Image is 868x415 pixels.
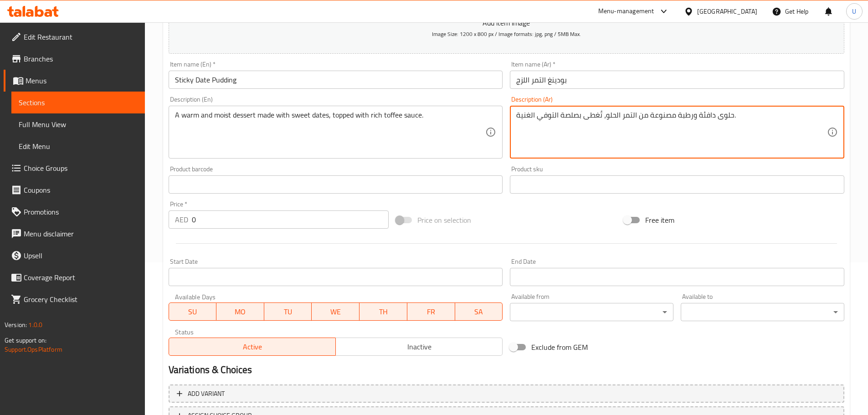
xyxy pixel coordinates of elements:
[24,31,138,42] span: Edit Restaurant
[4,266,145,288] a: Coverage Report
[169,363,844,377] h2: Variations & Choices
[4,70,145,92] a: Menus
[11,113,145,135] a: Full Menu View
[645,215,674,225] span: Free item
[4,26,145,48] a: Edit Restaurant
[169,338,336,356] button: Active
[169,71,503,89] input: Enter name En
[531,342,588,353] span: Exclude from GEM
[5,334,46,346] span: Get support on:
[175,111,486,154] textarea: A warm and moist dessert made with sweet dates, topped with rich toffee sauce.
[220,305,261,318] span: MO
[26,75,138,86] span: Menus
[4,48,145,70] a: Branches
[169,302,217,321] button: SU
[411,305,452,318] span: FR
[24,228,138,239] span: Menu disclaimer
[28,319,42,331] span: 1.0.0
[432,29,581,39] span: Image Size: 1200 x 800 px / Image formats: jpg, png / 5MB Max.
[173,340,332,354] span: Active
[852,6,856,16] span: U
[183,17,830,28] p: Add item image
[4,179,145,201] a: Coupons
[4,288,145,310] a: Grocery Checklist
[24,250,138,261] span: Upsell
[312,302,360,321] button: WE
[24,184,138,195] span: Coupons
[598,6,654,17] div: Menu-management
[24,206,138,217] span: Promotions
[175,214,188,225] p: AED
[360,302,407,321] button: TH
[188,388,225,400] span: Add variant
[24,53,138,64] span: Branches
[268,305,308,318] span: TU
[19,141,138,152] span: Edit Menu
[417,215,471,225] span: Price on selection
[264,302,312,321] button: TU
[11,135,145,157] a: Edit Menu
[510,175,844,194] input: Please enter product sku
[510,303,673,321] div: ​
[24,272,138,283] span: Coverage Report
[5,319,27,331] span: Version:
[19,97,138,108] span: Sections
[19,119,138,130] span: Full Menu View
[339,340,499,354] span: Inactive
[4,245,145,266] a: Upsell
[4,201,145,223] a: Promotions
[216,302,264,321] button: MO
[697,6,757,16] div: [GEOGRAPHIC_DATA]
[173,305,213,318] span: SU
[24,163,138,174] span: Choice Groups
[335,338,503,356] button: Inactive
[24,294,138,305] span: Grocery Checklist
[363,305,404,318] span: TH
[407,302,455,321] button: FR
[516,111,827,154] textarea: حلوى دافئة ورطبة مصنوعة من التمر الحلو، تُغطى بصلصة التوفي الغنية.
[455,302,503,321] button: SA
[11,92,145,113] a: Sections
[510,71,844,89] input: Enter name Ar
[4,223,145,245] a: Menu disclaimer
[5,343,62,355] a: Support.OpsPlatform
[459,305,499,318] span: SA
[315,305,356,318] span: WE
[681,303,844,321] div: ​
[169,175,503,194] input: Please enter product barcode
[169,384,844,403] button: Add variant
[4,157,145,179] a: Choice Groups
[192,210,389,229] input: Please enter price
